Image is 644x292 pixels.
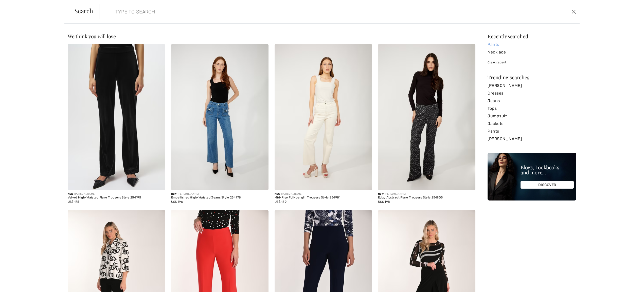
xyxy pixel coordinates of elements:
[68,192,165,196] div: [PERSON_NAME]
[68,192,73,195] span: New
[378,196,475,199] div: Edgy Abstract Flare Trousers Style 254905
[488,105,576,112] a: Tops
[488,60,576,65] div: Clear recent
[488,127,576,135] a: Pants
[12,4,22,8] span: Chat
[275,200,287,204] span: US$ 189
[275,192,280,195] span: New
[488,75,576,80] div: Trending searches
[68,200,79,204] span: US$ 175
[488,82,576,89] a: [PERSON_NAME]
[488,34,576,39] div: Recently searched
[488,48,576,56] a: Necklace
[378,192,384,195] span: New
[378,192,475,196] div: [PERSON_NAME]
[171,44,269,190] img: Embellished High-Waisted Jeans Style 254978. Blue
[488,120,576,127] a: Jackets
[75,8,93,14] span: Search
[171,192,269,196] div: [PERSON_NAME]
[171,192,177,195] span: New
[378,44,475,190] img: Edgy Abstract Flare Trousers Style 254905. Charcoal/silver
[488,97,576,105] a: Jeans
[488,41,576,48] a: Pants
[68,196,165,199] div: Velvet High-Waisted Flare Trousers Style 254195
[68,33,116,40] span: We think you will love
[112,4,455,19] input: TYPE TO SEARCH
[275,44,372,190] img: Mid-Rise Full-Length Trousers Style 254981. Champagne
[570,8,578,16] button: Close
[521,165,574,175] div: Blogs, Lookbooks and more...
[171,196,269,199] div: Embellished High-Waisted Jeans Style 254978
[68,44,165,190] img: Velvet High-Waisted Flare Trousers Style 254195. Black
[488,112,576,120] a: Jumpsuit
[275,196,372,199] div: Mid-Rise Full-Length Trousers Style 254981
[171,200,183,204] span: US$ 196
[488,89,576,97] a: Dresses
[521,181,574,189] div: DISCOVER
[275,192,372,196] div: [PERSON_NAME]
[488,135,576,143] a: [PERSON_NAME]
[378,200,390,204] span: US$ 198
[488,153,576,200] img: Blogs, Lookbooks and more...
